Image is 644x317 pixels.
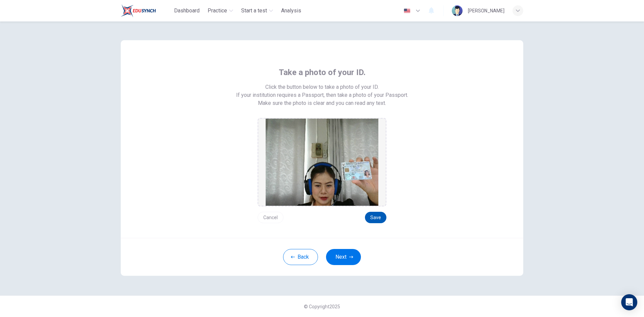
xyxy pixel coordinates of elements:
[241,7,267,15] span: Start a test
[121,4,171,17] a: Train Test logo
[238,5,276,17] button: Start a test
[266,119,378,206] img: preview screemshot
[281,7,301,15] span: Analysis
[403,8,411,13] img: en
[236,83,408,99] span: Click the button below to take a photo of your ID. If your institution requires a Passport, then ...
[171,5,202,17] button: Dashboard
[279,67,366,78] span: Take a photo of your ID.
[174,7,200,15] span: Dashboard
[621,294,637,310] div: Open Intercom Messenger
[452,5,463,16] img: Profile picture
[304,304,340,309] span: © Copyright 2025
[121,4,156,17] img: Train Test logo
[278,5,304,17] button: Analysis
[208,7,227,15] span: Practice
[283,249,318,265] button: Back
[205,5,236,17] button: Practice
[468,7,504,15] div: [PERSON_NAME]
[258,212,283,223] button: Cancel
[365,212,386,223] button: Save
[326,249,361,265] button: Next
[258,99,386,107] span: Make sure the photo is clear and you can read any text.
